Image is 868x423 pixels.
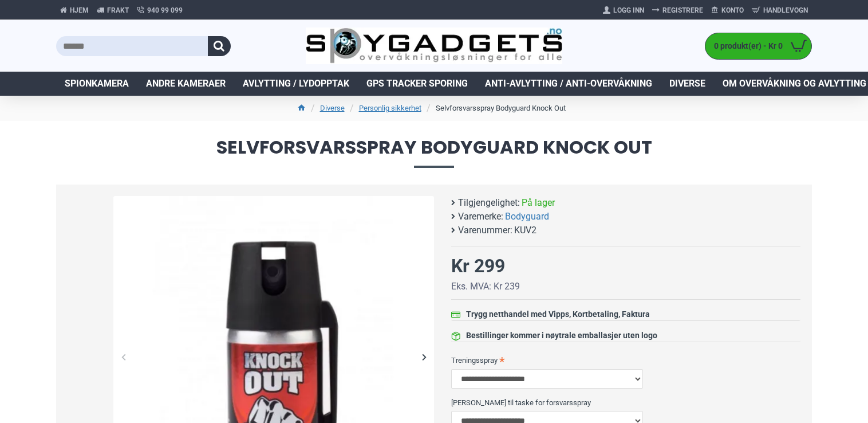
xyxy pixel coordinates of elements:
a: Diverse [661,72,714,96]
a: Handlevogn [748,1,812,19]
span: 0 produkt(er) - Kr 0 [705,40,786,52]
b: Varenummer: [458,224,512,237]
label: [PERSON_NAME] til taske for forsvarsspray [451,393,800,412]
b: Tilgjengelighet: [458,196,520,210]
span: 940 99 099 [147,5,183,15]
span: Konto [721,5,744,15]
span: Diverse [669,77,705,91]
div: Bestillinger kommer i nøytrale emballasjer uten logo [466,330,657,342]
b: Varemerke: [458,210,503,224]
span: Registrere [662,5,703,15]
span: Logg Inn [613,5,644,15]
label: Treningsspray [451,351,800,369]
div: Previous slide [113,347,133,367]
div: Trygg netthandel med Vipps, Kortbetaling, Faktura [466,308,650,320]
img: SpyGadgets.no [306,28,563,65]
a: Anti-avlytting / Anti-overvåkning [476,72,661,96]
a: Avlytting / Lydopptak [234,72,358,96]
span: Hjem [70,5,89,15]
span: Handlevogn [763,5,808,15]
span: Andre kameraer [146,77,226,91]
a: Bodyguard [505,210,549,224]
a: 0 produkt(er) - Kr 0 [705,33,811,59]
a: Spionkamera [56,72,137,96]
span: Anti-avlytting / Anti-overvåkning [485,77,652,91]
a: GPS Tracker Sporing [358,72,476,96]
a: Personlig sikkerhet [359,103,421,114]
span: Om overvåkning og avlytting [723,77,866,91]
a: Andre kameraer [137,72,234,96]
span: Selvforsvarsspray Bodyguard Knock Out [56,138,812,167]
span: KUV2 [514,224,536,237]
a: Diverse [320,103,345,114]
a: Logg Inn [599,1,648,19]
a: Registrere [648,1,707,19]
div: Kr 299 [451,252,505,280]
span: Spionkamera [65,77,129,91]
span: På lager [522,196,555,210]
a: Konto [707,1,748,19]
span: Frakt [107,5,129,15]
div: Next slide [414,347,434,367]
span: GPS Tracker Sporing [366,77,468,91]
span: Avlytting / Lydopptak [243,77,349,91]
